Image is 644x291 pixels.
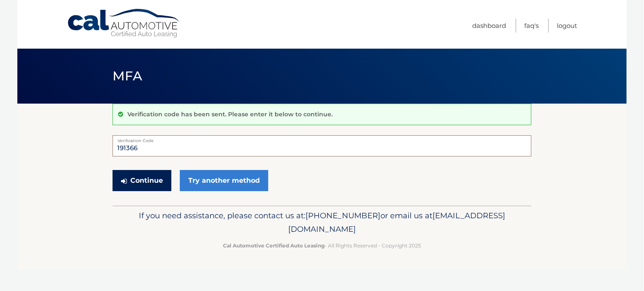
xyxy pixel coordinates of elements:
[180,170,268,191] a: Try another method
[113,68,142,84] span: MFA
[113,170,171,191] button: Continue
[127,110,333,118] p: Verification code has been sent. Please enter it below to continue.
[118,241,526,250] p: - All Rights Reserved - Copyright 2025
[223,242,325,249] strong: Cal Automotive Certified Auto Leasing
[288,211,505,234] span: [EMAIL_ADDRESS][DOMAIN_NAME]
[113,135,531,156] input: Verification Code
[305,211,380,220] span: [PHONE_NUMBER]
[557,19,577,33] a: Logout
[113,135,531,142] label: Verification Code
[472,19,506,33] a: Dashboard
[118,209,526,236] p: If you need assistance, please contact us at: or email us at
[67,8,181,38] a: Cal Automotive
[524,19,539,33] a: FAQ's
